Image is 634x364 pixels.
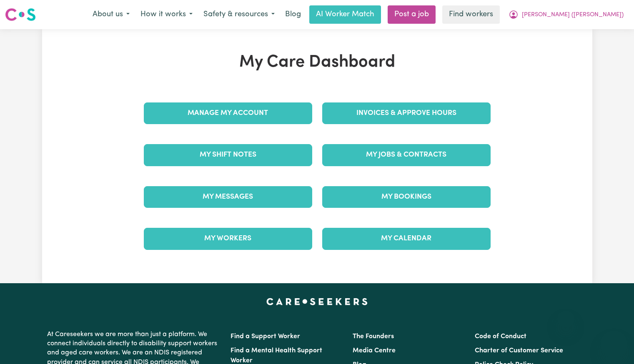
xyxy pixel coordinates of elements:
[144,228,312,249] a: My Workers
[309,5,381,24] a: AI Worker Match
[231,333,300,340] a: Find a Support Worker
[5,5,36,24] a: Careseekers logo
[322,102,491,124] a: Invoices & Approve Hours
[144,144,312,166] a: My Shift Notes
[353,333,394,340] a: The Founders
[475,333,526,340] a: Code of Conduct
[503,6,629,23] button: My Account
[144,186,312,208] a: My Messages
[322,144,491,166] a: My Jobs & Contracts
[266,298,368,305] a: Careseekers home page
[475,347,563,354] a: Charter of Customer Service
[442,5,500,24] a: Find workers
[231,347,322,364] a: Find a Mental Health Support Worker
[322,186,491,208] a: My Bookings
[87,6,135,23] button: About us
[5,7,36,22] img: Careseekers logo
[388,5,436,24] a: Post a job
[198,6,280,23] button: Safety & resources
[557,311,574,327] iframe: Close message
[601,331,627,357] iframe: Button to launch messaging window
[135,6,198,23] button: How it works
[144,102,312,124] a: Manage My Account
[139,52,496,72] h1: My Care Dashboard
[322,228,491,249] a: My Calendar
[522,10,624,20] span: [PERSON_NAME] ([PERSON_NAME])
[353,347,396,354] a: Media Centre
[280,5,306,24] a: Blog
